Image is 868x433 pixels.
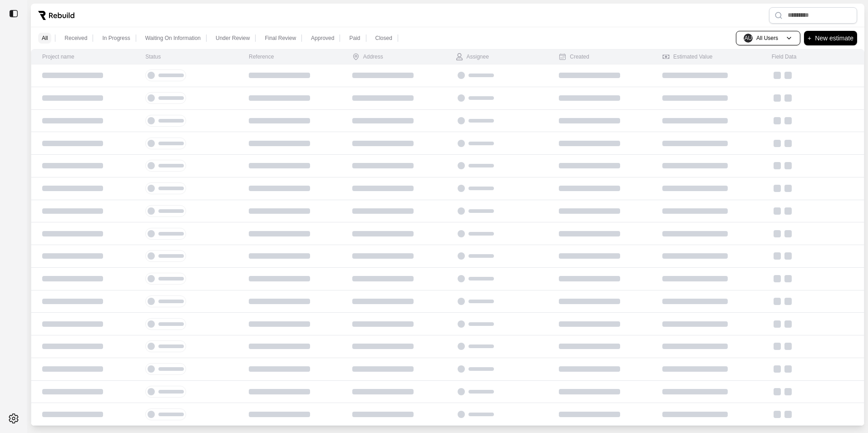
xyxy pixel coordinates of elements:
p: Closed [375,34,392,42]
p: + [808,33,811,44]
button: +New estimate [804,31,857,45]
div: Address [352,53,383,60]
p: In Progress [102,34,130,42]
div: Created [559,53,589,60]
div: Project name [42,53,74,60]
p: Waiting On Information [145,34,201,42]
p: Paid [349,34,360,42]
p: Received [64,34,87,42]
span: AU [744,34,753,43]
img: Rebuild [38,11,74,20]
p: New estimate [815,33,853,44]
p: Under Review [216,34,250,42]
p: All [42,34,48,42]
p: All Users [756,34,778,42]
p: Final Review [265,34,296,42]
div: Reference [249,53,274,60]
div: Estimated Value [662,53,713,60]
p: Approved [311,34,334,42]
img: toggle sidebar [9,9,18,18]
div: Assignee [456,53,489,60]
button: AUAll Users [736,31,800,45]
div: Field Data [772,53,797,60]
div: Status [145,53,161,60]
